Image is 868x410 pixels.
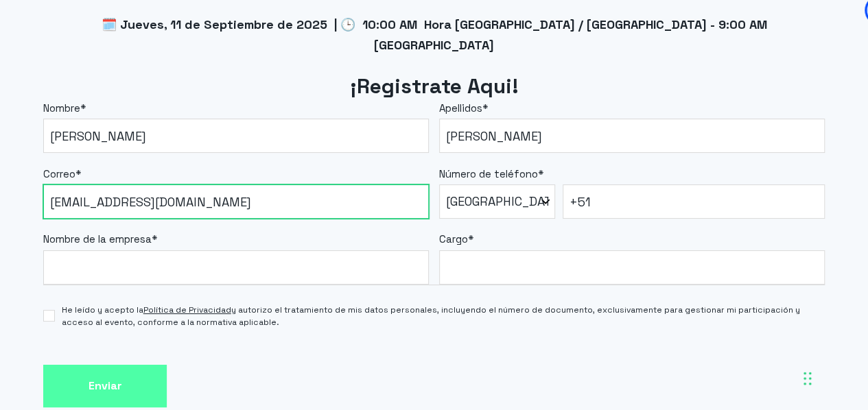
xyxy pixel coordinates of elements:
span: Nombre [43,101,80,114]
input: He leído y acepto laPolítica de Privacidady autorizo el tratamiento de mis datos personales, incl... [43,310,54,322]
span: 🗓️ Jueves, 11 de Septiembre de 2025 | 🕒 10:00 AM Hora [GEOGRAPHIC_DATA] / [GEOGRAPHIC_DATA] - 9:0... [102,16,767,53]
h2: ¡Registrate Aqui! [43,73,825,101]
span: Nombre de la empresa [43,232,152,245]
input: Enviar [43,365,167,408]
span: Cargo [439,232,468,245]
a: Política de Privacidad [143,304,231,315]
span: He leído y acepto la y autorizo el tratamiento de mis datos personales, incluyendo el número de d... [62,304,825,328]
div: Arrastrar [804,358,812,399]
span: Apellidos [439,101,482,114]
div: Widget de chat [621,234,868,410]
span: Número de teléfono [439,167,538,180]
iframe: Chat Widget [621,234,868,410]
span: Correo [43,167,75,180]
